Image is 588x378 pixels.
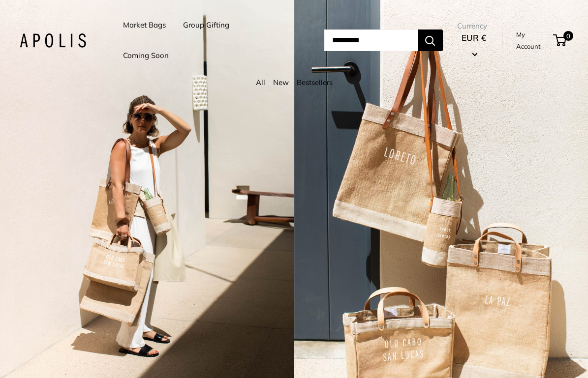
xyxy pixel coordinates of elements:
a: Group Gifting [183,18,229,32]
a: Market Bags [123,18,166,32]
span: 0 [563,31,573,41]
a: New [273,78,289,87]
span: Currency [457,19,491,33]
button: Search [418,29,443,51]
a: My Account [516,29,550,53]
span: EUR € [462,32,486,43]
a: All [256,78,265,87]
a: 0 [554,34,566,46]
button: EUR € [457,30,491,61]
a: Coming Soon [123,49,169,62]
input: Search... [324,29,418,51]
a: Bestsellers [297,78,333,87]
img: Apolis [20,33,86,48]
